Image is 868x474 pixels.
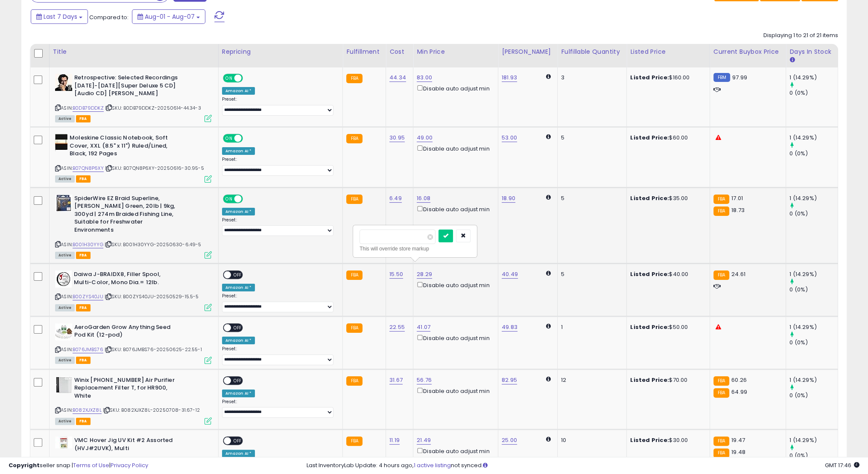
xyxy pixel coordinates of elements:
[630,323,703,331] div: $50.00
[222,208,255,215] div: Amazon AI *
[417,270,432,279] a: 28.29
[231,437,245,445] span: OFF
[789,210,838,218] div: 0 (0%)
[55,376,212,424] div: ASIN:
[241,75,255,82] span: OFF
[561,195,620,202] div: 5
[70,134,173,160] b: Moleskine Classic Notebook, Soft Cover, XXL (8.5" x 11") Ruled/Lined, Black, 192 Pages
[222,293,336,312] div: Preset:
[307,462,859,470] div: Last InventoryLab Update: 4 hours ago, not synced.
[789,339,838,346] div: 0 (0%)
[417,204,491,213] div: Disable auto adjust min
[389,194,402,203] a: 6.49
[346,436,362,446] small: FBA
[111,461,148,469] a: Privacy Policy
[224,135,234,142] span: ON
[789,392,838,399] div: 0 (0%)
[630,270,669,278] b: Listed Price:
[630,73,669,81] b: Listed Price:
[789,56,795,64] small: Days In Stock.
[417,144,491,153] div: Disable auto adjust min
[789,150,838,157] div: 0 (0%)
[630,134,669,142] b: Listed Price:
[76,175,91,183] span: FBA
[222,399,336,418] div: Preset:
[55,134,212,181] div: ASIN:
[224,75,234,82] span: ON
[630,436,703,444] div: $30.00
[417,47,494,56] div: Min Price
[763,32,838,40] div: Displaying 1 to 21 of 21 items
[561,74,620,81] div: 3
[630,376,669,384] b: Listed Price:
[105,105,201,111] span: | SKU: B0DB79DDKZ-20250614-44.34-3
[546,134,551,140] i: Calculated using Dynamic Max Price.
[222,390,255,397] div: Amazon AI *
[713,376,729,386] small: FBA
[789,286,838,294] div: 0 (0%)
[731,270,745,278] span: 24.61
[105,241,202,248] span: | SKU: B001H30YYG-20250630-6.49-5
[789,270,838,278] div: 1 (14.29%)
[73,165,104,172] a: B07QN8P6XY
[105,293,199,300] span: | SKU: B00ZYS40JU-20250529-15.5-5
[789,376,838,384] div: 1 (14.29%)
[630,47,706,56] div: Listed Price
[76,357,91,364] span: FBA
[417,386,491,395] div: Disable auto adjust min
[346,376,362,386] small: FBA
[731,436,745,444] span: 19.47
[389,270,403,279] a: 15.50
[502,323,517,332] a: 49.83
[731,194,743,202] span: 17.01
[789,89,838,97] div: 0 (0%)
[561,47,623,56] div: Fulfillable Quantity
[732,73,747,81] span: 97.99
[222,47,339,56] div: Repricing
[231,324,245,331] span: OFF
[630,134,703,142] div: $60.00
[389,47,409,56] div: Cost
[630,74,703,81] div: $160.00
[417,280,491,289] div: Disable auto adjust min
[55,74,212,121] div: ASIN:
[222,217,336,236] div: Preset:
[502,194,515,203] a: 18.90
[76,304,91,311] span: FBA
[713,73,730,82] small: FBM
[789,47,834,56] div: Days In Stock
[713,270,729,280] small: FBA
[89,13,129,21] span: Compared to:
[346,47,382,56] div: Fulfillment
[417,134,433,142] a: 49.00
[731,448,745,456] span: 19.48
[55,270,212,310] div: ASIN:
[561,323,620,331] div: 1
[55,175,75,183] span: All listings currently available for purchase on Amazon
[73,241,103,248] a: B001H30YYG
[346,323,362,333] small: FBA
[73,461,109,469] a: Terms of Use
[74,74,178,100] b: Retrospective: Selected Recordings [DATE]-[DATE][Super Deluxe 5 CD] [Audio CD] [PERSON_NAME]
[789,195,838,202] div: 1 (14.29%)
[222,147,255,155] div: Amazon AI *
[417,446,491,455] div: Disable auto adjust min
[9,462,148,470] div: seller snap | |
[630,376,703,384] div: $70.00
[389,323,405,332] a: 22.55
[630,194,669,202] b: Listed Price:
[222,284,255,291] div: Amazon AI *
[55,418,75,425] span: All listings currently available for purchase on Amazon
[417,436,431,445] a: 21.49
[417,376,432,384] a: 56.76
[502,436,517,445] a: 25.00
[389,73,406,82] a: 44.34
[9,461,40,469] strong: Copyright
[789,134,838,142] div: 1 (14.29%)
[713,448,729,458] small: FBA
[53,47,215,56] div: Title
[74,436,178,454] b: VMC Hover Jig UV Kit #2 Assorted (HVJ#2UVK), Multi
[55,357,75,364] span: All listings currently available for purchase on Amazon
[76,252,91,259] span: FBA
[103,407,200,413] span: | SKU: B082XJXZ8L-20250708-31.67-12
